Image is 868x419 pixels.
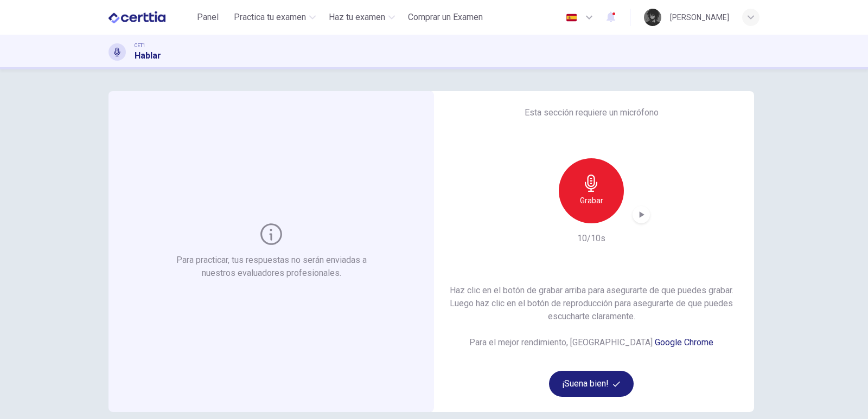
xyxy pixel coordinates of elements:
h6: Para el mejor rendimiento, [GEOGRAPHIC_DATA] [469,336,713,349]
a: Google Chrome [655,337,713,347]
button: Panel [190,8,225,27]
img: CERTTIA logo [108,7,165,28]
button: ¡Suena bien! [549,371,634,397]
span: Panel [197,11,219,24]
h6: Esta sección requiere un micrófono [525,106,659,119]
h1: Hablar [135,49,161,62]
h6: Para practicar, tus respuestas no serán enviadas a nuestros evaluadores profesionales. [174,254,369,280]
img: es [565,14,578,22]
button: Practica tu examen [229,8,320,27]
h6: Haz clic en el botón de grabar arriba para asegurarte de que puedes grabar. Luego haz clic en el ... [446,284,737,323]
span: Practica tu examen [234,11,306,24]
a: CERTTIA logo [108,7,190,28]
button: Grabar [559,158,624,223]
img: Profile picture [644,9,661,26]
h6: Grabar [580,194,603,207]
span: CET1 [135,42,145,49]
span: Haz tu examen [329,11,385,24]
span: Comprar un Examen [408,11,483,24]
h6: 10/10s [577,232,605,245]
button: Comprar un Examen [404,8,487,27]
div: [PERSON_NAME] [670,11,729,24]
button: Haz tu examen [324,8,399,27]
